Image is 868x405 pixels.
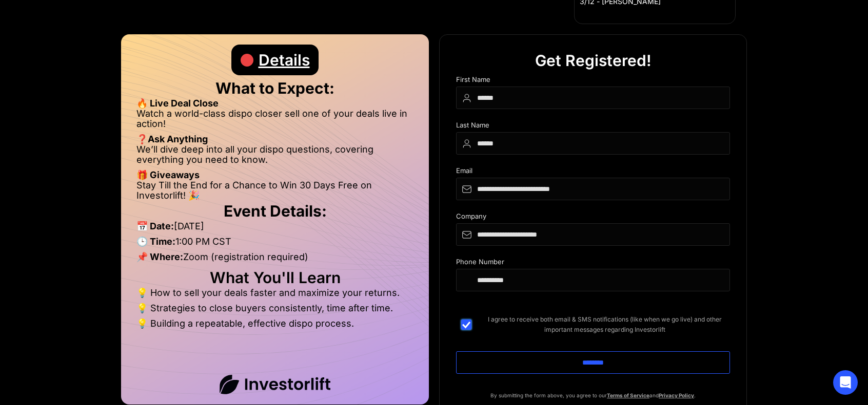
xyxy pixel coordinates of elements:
div: Phone Number [456,258,730,269]
span: I agree to receive both email & SMS notifications (like when we go live) and other important mess... [480,314,730,335]
form: DIspo Day Main Form [456,76,730,390]
li: 💡 Strategies to close buyers consistently, time after time. [136,303,413,318]
h2: What You'll Learn [136,272,413,283]
li: Watch a world-class dispo closer sell one of your deals live in action! [136,109,413,134]
strong: 📌 Where: [136,251,183,262]
strong: 📅 Date: [136,221,174,231]
strong: ❓Ask Anything [136,134,208,144]
div: Details [259,45,310,75]
li: 💡 How to sell your deals faster and maximize your returns. [136,288,413,303]
strong: Event Details: [224,202,327,220]
div: Open Intercom Messenger [833,370,858,395]
li: 1:00 PM CST [136,237,413,252]
div: First Name [456,76,730,87]
div: Email [456,167,730,178]
strong: 🔥 Live Deal Close [136,98,219,109]
li: Stay Till the End for a Chance to Win 30 Days Free on Investorlift! 🎉 [136,180,413,201]
strong: 🕒 Time: [136,236,175,247]
div: Get Registered! [535,45,652,76]
div: Company [456,212,730,223]
div: Last Name [456,121,730,132]
li: [DATE] [136,221,413,237]
li: We’ll dive deep into all your dispo questions, covering everything you need to know. [136,144,413,170]
p: By submitting the form above, you agree to our and . [456,390,730,400]
strong: 🎁 Giveaways [136,169,200,180]
li: Zoom (registration required) [136,252,413,267]
a: Terms of Service [607,392,649,398]
li: 💡 Building a repeatable, effective dispo process. [136,318,413,329]
a: Privacy Policy [659,392,694,398]
strong: What to Expect: [215,79,334,97]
